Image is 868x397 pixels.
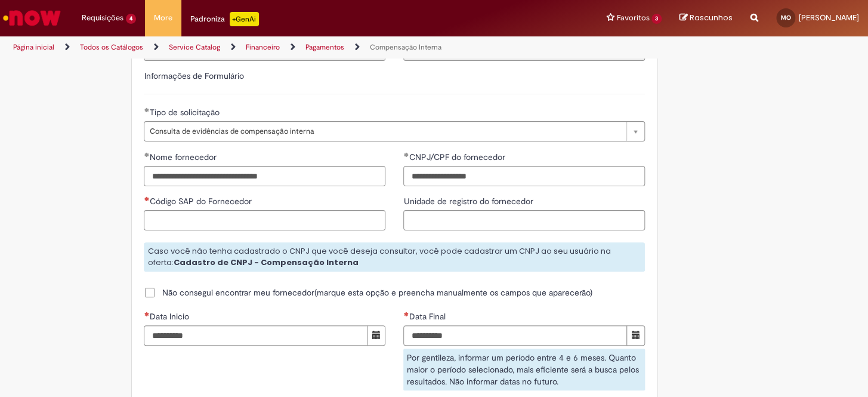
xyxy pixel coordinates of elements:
[9,36,570,59] ul: Trilhas de página
[144,107,149,112] span: Obrigatório Preenchido
[144,166,385,186] input: Nome fornecedor
[126,14,136,24] span: 4
[149,107,221,118] span: Tipo de solicitação
[144,196,149,201] span: Necessários
[626,325,645,346] button: Mostrar calendário para Data Final
[403,210,645,230] input: Unidade de registro do fornecedor
[403,325,627,346] input: Data Final
[403,312,409,316] span: Necessários
[367,325,385,346] button: Mostrar calendário para Data Inicio
[144,210,385,230] input: Código SAP do Fornecedor
[246,42,280,52] a: Financeiro
[80,42,143,52] a: Todos os Catálogos
[370,42,441,52] a: Compensação Interna
[144,325,367,346] input: Data Inicio
[403,349,645,390] div: Por gentileza, informar um período entre 4 e 6 meses. Quanto maior o período selecionado, mais ef...
[679,13,733,24] a: Rascunhos
[144,312,149,316] span: Necessários
[403,152,409,157] span: Obrigatório Preenchido
[230,12,259,26] p: +GenAi
[149,152,218,162] span: Nome fornecedor
[13,42,54,52] a: Página inicial
[144,70,243,81] label: Informações de Formulário
[1,6,63,30] img: ServiceNow
[144,242,645,272] div: Caso você não tenha cadastrado o CNPJ que você deseja consultar, você pode cadastrar um CNPJ ao s...
[149,311,191,322] span: Data Inicio
[403,166,645,186] input: CNPJ/CPF do fornecedor
[781,14,791,21] span: MO
[305,42,344,52] a: Pagamentos
[799,13,859,23] span: [PERSON_NAME]
[651,14,662,24] span: 3
[403,196,535,207] span: Unidade de registro do fornecedor
[162,287,592,298] span: Não consegui encontrar meu fornecedor(marque esta opção e preencha manualmente os campos que apar...
[169,42,220,52] a: Service Catalog
[144,152,149,157] span: Obrigatório Preenchido
[690,12,733,23] span: Rascunhos
[149,196,254,207] span: Código SAP do Fornecedor
[409,311,447,322] span: Data Final
[616,12,649,24] span: Favoritos
[154,12,172,24] span: More
[409,152,507,162] span: CNPJ/CPF do fornecedor
[190,12,259,26] div: Padroniza
[82,12,123,24] span: Requisições
[149,122,620,141] span: Consulta de evidências de compensação interna
[173,257,358,268] strong: Cadastro de CNPJ - Compensação Interna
